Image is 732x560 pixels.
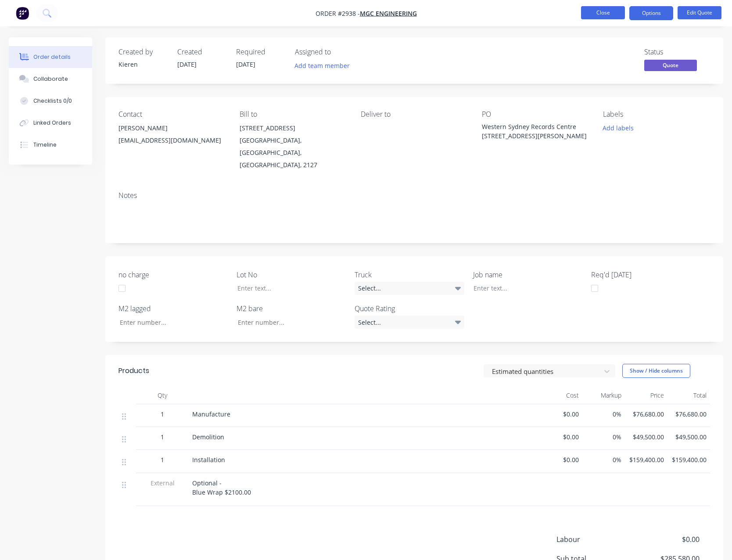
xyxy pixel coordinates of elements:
[671,432,707,442] span: $49,500.00
[622,364,690,378] button: Show / Hide columns
[118,191,710,200] div: Notes
[140,478,185,488] span: External
[361,110,468,118] div: Deliver to
[586,432,621,442] span: 0%
[192,479,251,496] span: Optional - Blue Wrap $2100.00
[671,409,707,419] span: $76,680.00
[482,110,589,118] div: PO
[240,110,347,118] div: Bill to
[118,366,149,376] div: Products
[290,60,355,72] button: Add team member
[118,122,226,134] div: [PERSON_NAME]
[360,9,417,18] a: MGC Engineering
[177,48,226,56] div: Created
[473,269,583,280] label: Job name
[136,387,189,404] div: Qty
[586,455,621,464] span: 0%
[33,75,68,83] div: Collaborate
[482,122,589,140] div: Western Sydney Records Centre [STREET_ADDRESS][PERSON_NAME]
[33,97,72,105] div: Checklists 0/0
[118,134,226,147] div: [EMAIL_ADDRESS][DOMAIN_NAME]
[598,122,639,134] button: Add labels
[543,455,579,464] span: $0.00
[118,269,228,280] label: no charge
[295,60,355,72] button: Add team member
[33,141,57,149] div: Timeline
[556,534,635,545] span: Labour
[237,303,346,314] label: M2 bare
[236,60,255,68] span: [DATE]
[240,134,347,171] div: [GEOGRAPHIC_DATA], [GEOGRAPHIC_DATA], [GEOGRAPHIC_DATA], 2127
[33,119,71,127] div: Linked Orders
[671,455,707,464] span: $159,400.00
[161,455,164,464] span: 1
[543,432,579,442] span: $0.00
[118,303,228,314] label: M2 lagged
[355,282,464,295] div: Select...
[667,387,710,404] div: Total
[316,9,360,18] span: Order #2938 -
[9,46,92,68] button: Order details
[236,48,284,56] div: Required
[112,316,228,329] input: Enter number...
[192,410,230,418] span: Manufacture
[240,122,347,171] div: [STREET_ADDRESS][GEOGRAPHIC_DATA], [GEOGRAPHIC_DATA], [GEOGRAPHIC_DATA], 2127
[582,387,625,404] div: Markup
[355,303,464,314] label: Quote Rating
[16,7,29,20] img: Factory
[543,409,579,419] span: $0.00
[9,68,92,90] button: Collaborate
[9,90,92,112] button: Checklists 0/0
[118,122,226,150] div: [PERSON_NAME][EMAIL_ADDRESS][DOMAIN_NAME]
[355,316,464,329] div: Select...
[161,432,164,442] span: 1
[33,53,71,61] div: Order details
[581,6,625,19] button: Close
[629,6,673,20] button: Options
[635,534,700,545] span: $0.00
[118,48,167,56] div: Created by
[118,60,167,69] div: Kieren
[678,6,721,19] button: Edit Quote
[628,455,664,464] span: $159,400.00
[237,269,346,280] label: Lot No
[628,409,664,419] span: $76,680.00
[625,387,667,404] div: Price
[644,60,697,71] span: Quote
[230,316,346,329] input: Enter number...
[9,134,92,156] button: Timeline
[118,110,226,118] div: Contact
[9,112,92,134] button: Linked Orders
[355,269,464,280] label: Truck
[540,387,582,404] div: Cost
[591,269,701,280] label: Req'd [DATE]
[628,432,664,442] span: $49,500.00
[603,110,710,118] div: Labels
[586,409,621,419] span: 0%
[295,48,383,56] div: Assigned to
[240,122,347,134] div: [STREET_ADDRESS]
[192,456,225,464] span: Installation
[644,48,710,56] div: Status
[192,433,224,441] span: Demolition
[161,409,164,419] span: 1
[177,60,197,68] span: [DATE]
